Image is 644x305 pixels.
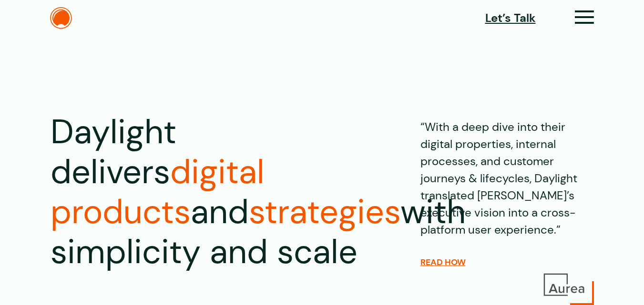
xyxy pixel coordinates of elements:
[485,10,536,27] a: Let’s Talk
[50,7,72,29] img: The Daylight Studio Logo
[249,190,400,234] span: strategies
[51,150,265,234] span: digital products
[420,112,594,238] p: “With a deep dive into their digital properties, internal processes, and customer journeys & life...
[420,257,466,267] a: READ HOW
[51,112,358,272] h1: Daylight delivers and with simplicity and scale
[542,272,587,298] img: Aurea Logo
